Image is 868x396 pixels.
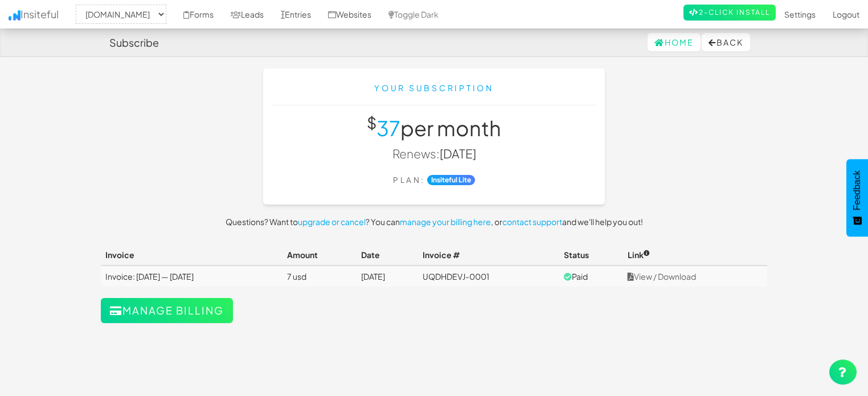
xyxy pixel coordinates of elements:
td: UQDHDEVJ-0001 [418,266,559,287]
p: [DATE] [272,145,596,162]
a: contact support [502,217,562,227]
td: Paid [559,266,623,287]
h4: Subscribe [109,37,159,48]
span: Link [628,250,650,260]
td: Invoice: [DATE] — [DATE] [101,266,282,287]
p: Questions? Want to ? You can , or and we'll help you out! [101,216,767,227]
button: Feedback - Show survey [846,159,868,236]
sup: $ [367,113,376,132]
h1: per month [272,117,596,140]
td: [DATE] [357,266,418,287]
th: Invoice # [418,244,559,266]
a: 2-Click Install [683,5,776,21]
span: Renews: [392,146,440,161]
small: Plan: [393,175,425,185]
a: View / Download [628,271,696,281]
img: icon.png [9,10,21,21]
th: Date [357,244,418,266]
th: Amount [282,244,357,266]
button: Back [702,33,750,51]
th: Invoice [101,244,282,266]
div: Your Subscription [272,82,596,93]
td: 7 usd [282,266,357,287]
button: Manage billing [101,298,233,323]
span: 37 [376,115,400,141]
a: manage your billing here [400,217,491,227]
th: Status [559,244,623,266]
a: upgrade or cancel [298,217,366,227]
a: Home [648,33,701,51]
strong: Insiteful Lite [427,175,475,185]
span: Feedback [852,170,862,210]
